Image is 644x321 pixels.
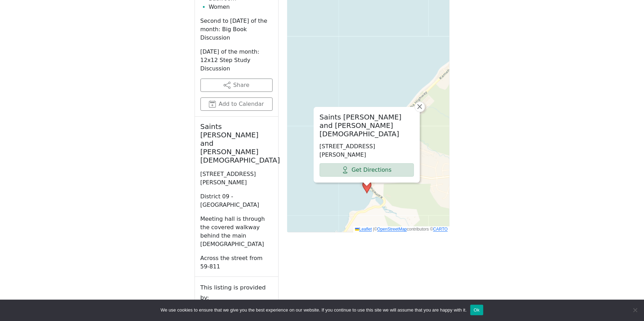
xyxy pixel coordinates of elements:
span: × [416,102,423,111]
a: OpenStreetMap [377,227,407,232]
p: Second to [DATE] of the month: Big Book Discussion [201,17,273,42]
span: | [373,227,374,232]
p: [STREET_ADDRESS][PERSON_NAME] [201,170,273,187]
p: Meeting hall is through the covered walkway behind the main [DEMOGRAPHIC_DATA] [201,215,273,248]
span: No [632,307,639,314]
p: Across the street from 59-811 [201,254,273,271]
p: District 09 - [GEOGRAPHIC_DATA] [201,192,273,209]
div: © contributors © [353,226,450,232]
p: [DATE] of the month: 12x12 Step Study Discussion [201,48,273,73]
a: Close popup [415,102,425,112]
span: We use cookies to ensure that we give you the best experience on our website. If you continue to ... [161,307,467,314]
h2: Saints [PERSON_NAME] and [PERSON_NAME][DEMOGRAPHIC_DATA] [320,113,414,138]
h2: Saints [PERSON_NAME] and [PERSON_NAME][DEMOGRAPHIC_DATA] [201,122,273,164]
p: [STREET_ADDRESS][PERSON_NAME] [320,142,414,159]
button: Share [201,78,273,92]
small: This listing is provided by: [201,282,273,303]
button: Add to Calendar [201,97,273,111]
button: Ok [470,305,483,315]
a: CARTO [433,227,448,232]
a: Get Directions [320,163,414,177]
li: Women [209,3,273,11]
a: Leaflet [355,227,372,232]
